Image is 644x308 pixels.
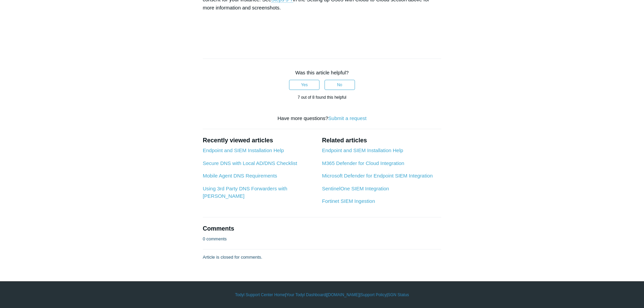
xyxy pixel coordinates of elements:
h2: Related articles [322,136,441,145]
span: 7 out of 8 found this helpful [297,95,346,100]
a: Mobile Agent DNS Requirements [203,173,277,179]
a: [DOMAIN_NAME] [327,292,359,298]
button: This article was not helpful [325,80,355,90]
a: Todyl Support Center Home [235,292,285,298]
a: Fortinet SIEM Ingestion [322,198,375,204]
a: SentinelOne SIEM Integration [322,186,389,191]
a: Submit a request [328,115,366,121]
a: Your Todyl Dashboard [286,292,326,298]
a: Endpoint and SIEM Installation Help [322,147,403,153]
a: SGN Status [388,292,409,298]
div: Have more questions? [203,115,442,122]
h2: Recently viewed articles [203,136,315,145]
a: Secure DNS with Local AD/DNS Checklist [203,160,297,166]
button: This article was helpful [289,80,319,90]
a: Microsoft Defender for Endpoint SIEM Integration [322,173,433,179]
a: Support Policy [360,292,386,298]
span: Was this article helpful? [295,70,349,75]
p: Article is closed for comments. [203,254,262,261]
p: 0 comments [203,236,227,242]
a: Using 3rd Party DNS Forwarders with [PERSON_NAME] [203,186,287,199]
a: M365 Defender for Cloud Integration [322,160,404,166]
div: | | | | [126,292,518,298]
a: Endpoint and SIEM Installation Help [203,147,284,153]
h2: Comments [203,224,442,233]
